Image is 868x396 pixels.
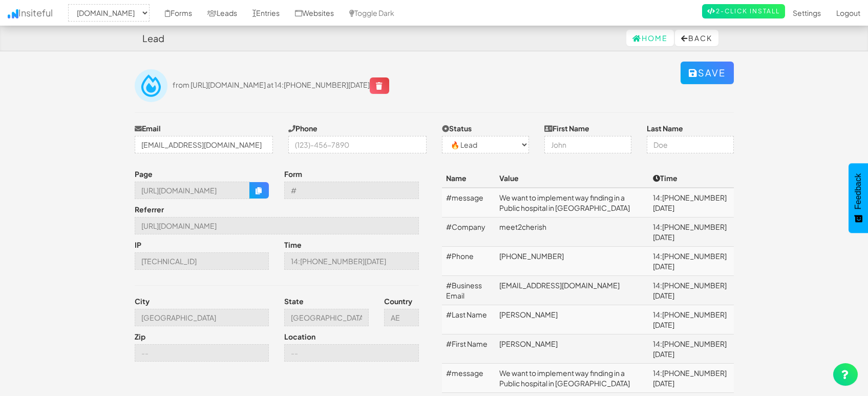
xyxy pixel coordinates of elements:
[626,30,674,46] a: Home
[135,123,161,133] label: Email
[649,305,733,334] td: 14:[PHONE_NUMBER][DATE]
[495,334,649,364] td: [PERSON_NAME]
[442,305,496,334] td: #Last Name
[495,169,649,188] th: Value
[849,163,868,233] button: Feedback - Show survey
[681,62,734,84] button: Save
[8,9,18,18] img: icon.png
[288,123,317,133] label: Phone
[854,173,863,209] span: Feedback
[702,4,785,18] a: 2-Click Install
[442,334,496,364] td: #First Name
[442,276,496,305] td: #Business Email
[284,296,304,306] label: State
[384,296,412,306] label: Country
[495,364,649,393] td: We want to implement way finding in a Public hospital in [GEOGRAPHIC_DATA]
[495,276,649,305] td: [EMAIL_ADDRESS][DOMAIN_NAME]
[442,123,472,133] label: Status
[135,217,419,234] input: --
[284,344,419,362] input: --
[544,136,631,153] input: John
[544,123,589,133] label: First Name
[495,305,649,334] td: [PERSON_NAME]
[284,240,302,250] label: Time
[284,169,302,179] label: Form
[135,204,164,214] label: Referrer
[384,309,419,326] input: --
[135,240,141,250] label: IP
[135,182,250,199] input: --
[442,247,496,276] td: #Phone
[649,364,733,393] td: 14:[PHONE_NUMBER][DATE]
[495,188,649,217] td: We want to implement way finding in a Public hospital in [GEOGRAPHIC_DATA]
[495,217,649,247] td: meet2cherish
[649,169,733,188] th: Time
[284,331,315,342] label: Location
[675,30,718,46] button: Back
[649,334,733,364] td: 14:[PHONE_NUMBER][DATE]
[135,252,269,270] input: --
[135,296,150,306] label: City
[284,252,419,270] input: --
[495,247,649,276] td: [PHONE_NUMBER]
[442,188,496,217] td: #message
[442,364,496,393] td: #message
[649,217,733,247] td: 14:[PHONE_NUMBER][DATE]
[442,169,496,188] th: Name
[135,344,269,362] input: --
[649,247,733,276] td: 14:[PHONE_NUMBER][DATE]
[284,182,419,199] input: --
[288,136,427,153] input: (123)-456-7890
[649,188,733,217] td: 14:[PHONE_NUMBER][DATE]
[284,309,369,326] input: --
[647,136,734,153] input: Doe
[647,123,683,133] label: Last Name
[135,136,273,153] input: j@doe.com
[142,33,164,44] h4: Lead
[135,331,145,342] label: Zip
[649,276,733,305] td: 14:[PHONE_NUMBER][DATE]
[442,217,496,247] td: #Company
[135,169,153,179] label: Page
[173,80,389,89] span: from [URL][DOMAIN_NAME] at 14:[PHONE_NUMBER][DATE]
[135,309,269,326] input: --
[135,69,167,102] img: insiteful-lead.png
